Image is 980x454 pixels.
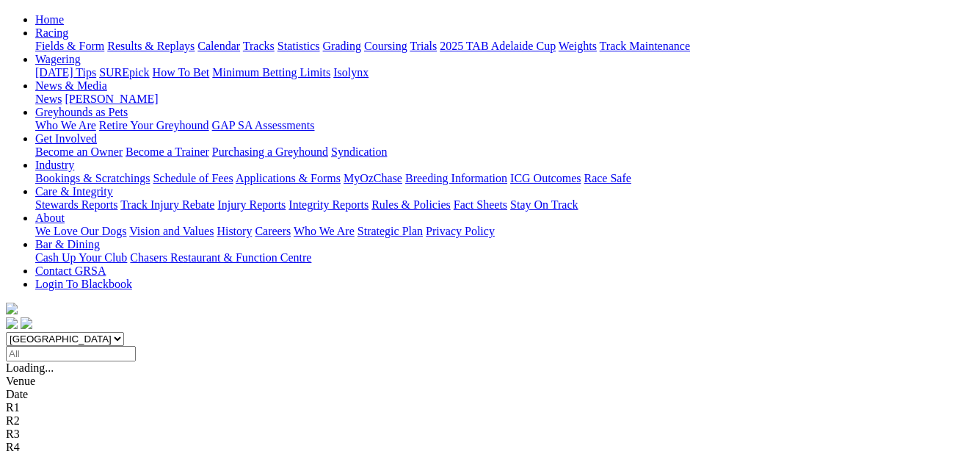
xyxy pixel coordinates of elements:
[217,198,286,211] a: Injury Reports
[99,119,209,131] a: Retire Your Greyhound
[107,40,195,52] a: Results & Replays
[6,361,54,374] span: Loading...
[236,172,341,184] a: Applications & Forms
[6,441,974,454] div: R4
[294,225,355,237] a: Who We Are
[212,66,330,79] a: Minimum Betting Limits
[35,132,97,145] a: Get Involved
[331,145,387,158] a: Syndication
[357,225,423,237] a: Strategic Plan
[255,225,291,237] a: Careers
[405,172,507,184] a: Breeding Information
[99,66,149,79] a: SUREpick
[35,53,81,65] a: Wagering
[21,317,32,329] img: twitter.svg
[510,198,578,211] a: Stay On Track
[35,172,974,185] div: Industry
[35,93,62,105] a: News
[35,13,64,26] a: Home
[35,40,104,52] a: Fields & Form
[153,66,210,79] a: How To Bet
[35,225,126,237] a: We Love Our Dogs
[35,145,123,158] a: Become an Owner
[6,346,136,361] input: Select date
[426,225,495,237] a: Privacy Policy
[440,40,556,52] a: 2025 TAB Adelaide Cup
[35,66,96,79] a: [DATE] Tips
[35,159,74,171] a: Industry
[212,145,328,158] a: Purchasing a Greyhound
[126,145,209,158] a: Become a Trainer
[35,278,132,290] a: Login To Blackbook
[120,198,214,211] a: Track Injury Rebate
[35,251,127,264] a: Cash Up Your Club
[217,225,252,237] a: History
[410,40,437,52] a: Trials
[364,40,407,52] a: Coursing
[584,172,631,184] a: Race Safe
[454,198,507,211] a: Fact Sheets
[344,172,402,184] a: MyOzChase
[35,251,974,264] div: Bar & Dining
[35,79,107,92] a: News & Media
[129,225,214,237] a: Vision and Values
[35,26,68,39] a: Racing
[35,119,96,131] a: Who We Are
[277,40,320,52] a: Statistics
[35,185,113,198] a: Care & Integrity
[35,238,100,251] a: Bar & Dining
[333,66,369,79] a: Isolynx
[600,40,690,52] a: Track Maintenance
[6,388,974,401] div: Date
[6,375,974,388] div: Venue
[35,264,106,277] a: Contact GRSA
[197,40,240,52] a: Calendar
[35,40,974,53] div: Racing
[35,198,974,212] div: Care & Integrity
[35,66,974,79] div: Wagering
[6,317,18,329] img: facebook.svg
[35,172,150,184] a: Bookings & Scratchings
[323,40,361,52] a: Grading
[130,251,311,264] a: Chasers Restaurant & Function Centre
[153,172,233,184] a: Schedule of Fees
[6,401,974,414] div: R1
[6,428,974,441] div: R3
[35,225,974,238] div: About
[35,119,974,132] div: Greyhounds as Pets
[243,40,275,52] a: Tracks
[6,414,974,428] div: R2
[35,212,65,224] a: About
[371,198,451,211] a: Rules & Policies
[35,145,974,159] div: Get Involved
[288,198,369,211] a: Integrity Reports
[35,106,128,118] a: Greyhounds as Pets
[510,172,581,184] a: ICG Outcomes
[559,40,597,52] a: Weights
[35,198,117,211] a: Stewards Reports
[6,303,18,314] img: logo-grsa-white.png
[212,119,315,131] a: GAP SA Assessments
[35,93,974,106] div: News & Media
[65,93,158,105] a: [PERSON_NAME]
